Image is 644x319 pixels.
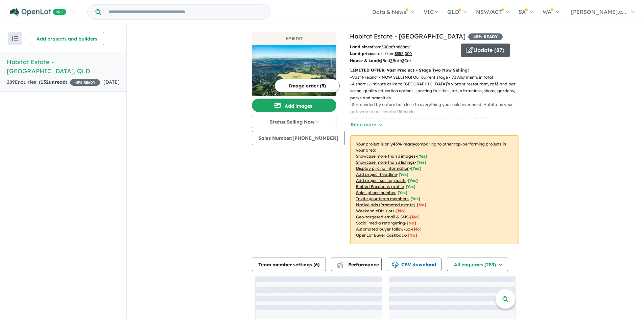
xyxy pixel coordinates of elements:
[103,79,120,85] span: [DATE]
[393,141,415,147] b: 45 % ready
[356,227,410,232] u: Automated buyer follow-up
[411,166,421,171] span: [ Yes ]
[350,115,524,136] p: - Within 10 km from a range of key private and public schools including [GEOGRAPHIC_DATA], [GEOGR...
[381,44,394,49] u: 500 m
[356,202,415,207] u: Native ads (Promoted estate)
[350,101,524,115] p: - Surrounded by nature but close to everything you could ever need, Habitat is your gateway to an...
[416,160,426,165] span: [ Yes ]
[356,220,405,225] u: Social media retargeting
[412,227,422,232] span: [No]
[356,196,409,201] u: Invite your team members
[102,5,269,19] input: Try estate name, suburb, builder or developer
[350,44,372,49] b: Land sizes
[468,33,503,40] span: 45 % READY
[356,178,406,183] u: Add project selling-points
[70,79,100,86] span: 45 % READY
[41,79,49,85] span: 132
[390,58,392,63] u: 2
[392,44,394,48] sup: 2
[350,32,466,40] a: Habitat Estate - [GEOGRAPHIC_DATA]
[350,135,519,244] p: Your project is only comparing to other top-performing projects in your area: - - - - - - - - - -...
[571,8,626,15] span: [PERSON_NAME].c...
[350,57,456,64] p: Bed Bath Car
[331,258,382,271] button: Performance
[336,264,343,268] img: bar-chart.svg
[11,36,18,41] img: sort.svg
[350,67,519,74] p: LIMITED OFFER: Vast Precinct - Stage Two Now Selling!
[275,79,340,92] button: Image order (5)
[398,44,410,49] u: 868 m
[408,233,417,238] span: [No]
[356,184,404,189] u: Embed Facebook profile
[350,121,382,129] button: Read more
[252,32,336,96] a: Habitat Estate - Mount Kynoch LogoHabitat Estate - Mount Kynoch
[417,154,427,159] span: [ Yes ]
[356,214,408,219] u: Geo-targeted email & SMS
[410,214,420,219] span: [No]
[252,131,345,145] button: Sales Number:[PHONE_NUMBER]
[7,78,100,86] div: 289 Enquir ies
[252,45,336,96] img: Habitat Estate - Mount Kynoch
[408,178,418,183] span: [ Yes ]
[337,262,343,265] img: line-chart.svg
[409,44,410,48] sup: 2
[252,115,336,128] button: Status:Selling Now
[417,202,426,207] span: [No]
[30,32,104,45] button: Add projects and builders
[396,208,406,213] span: [No]
[407,220,416,225] span: [No]
[394,44,410,49] span: to
[7,57,120,76] h5: Habitat Estate - [GEOGRAPHIC_DATA] , QLD
[380,58,382,63] u: 4
[402,58,404,63] u: 2
[406,184,415,189] span: [ Yes ]
[252,258,326,271] button: Team member settings (6)
[356,208,395,213] u: Weekend eDM slots
[410,196,420,201] span: [ Yes ]
[39,79,67,85] strong: ( unread)
[356,172,397,177] u: Add project headline
[356,154,415,159] u: Showcase more than 3 images
[356,160,415,165] u: Showcase more than 3 listings
[350,58,380,63] b: House & Land:
[252,99,336,112] button: Add images
[387,258,442,271] button: CSV download
[356,190,396,195] u: Sales phone number
[447,258,508,271] button: All enquiries (289)
[10,8,66,17] img: Openlot PRO Logo White
[392,262,399,268] img: download icon
[350,74,524,81] p: - Vast Precinct - NOW SELLING! Our current stage - 73 Allotments in total
[350,81,524,101] p: - A short 11-minute drive to [GEOGRAPHIC_DATA]’s vibrant restaurant, café and bar scene, quality...
[461,44,510,57] button: Update (87)
[356,166,409,171] u: Display pricing information
[398,190,407,195] span: [ Yes ]
[350,50,456,57] p: start from
[399,172,408,177] span: [ Yes ]
[255,34,334,43] img: Habitat Estate - Mount Kynoch Logo
[350,51,374,56] b: Land prices
[350,44,456,50] p: from
[395,51,412,56] u: $ 355,000
[337,262,379,268] span: Performance
[356,233,406,238] u: OpenLot Buyer Cashback
[315,262,318,268] span: 6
